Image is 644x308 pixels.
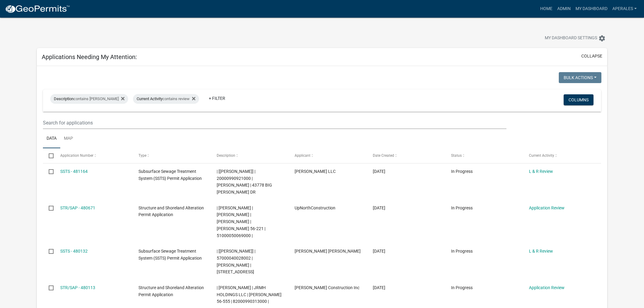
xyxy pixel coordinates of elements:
span: 09/17/2025 [373,249,385,254]
button: Columns [564,94,593,105]
i: settings [598,35,606,42]
a: L & R Review [529,249,553,254]
button: Bulk Actions [559,72,601,83]
a: STR/SAP - 480113 [60,285,95,290]
div: contains [PERSON_NAME] [50,94,128,104]
span: Subsurface Sewage Treatment System (SSTS) Permit Application [138,249,202,261]
span: In Progress [451,249,473,254]
a: Application Review [529,205,565,210]
span: 09/17/2025 [373,285,385,290]
datatable-header-cell: Type [133,148,211,163]
span: Roisum LLC [295,169,336,174]
a: L & R Review [529,169,553,174]
datatable-header-cell: Application Number [54,148,133,163]
span: My Dashboard Settings [545,35,597,42]
input: Search for applications [43,117,507,129]
span: Current Activity [529,153,554,158]
span: Kelly Funk Construction Inc [295,285,359,290]
span: Current Activity [137,96,163,101]
a: Home [538,3,555,15]
a: STR/SAP - 480671 [60,205,95,210]
button: collapse [581,53,602,59]
span: Type [138,153,146,158]
button: My Dashboard Settingssettings [540,32,611,44]
span: Application Number [60,153,93,158]
datatable-header-cell: Current Activity [523,148,601,163]
a: Application Review [529,285,565,290]
a: SSTS - 480132 [60,249,88,254]
h5: Applications Needing My Attention: [42,53,137,61]
span: | Andrea Perales | JRMH HOLDINGS LLC | Lawrence 56-555 | 82000990313000 | [217,285,282,304]
span: In Progress [451,285,473,290]
a: + Filter [204,93,230,104]
a: SSTS - 481164 [60,169,88,174]
a: Map [60,129,77,149]
span: Date Created [373,153,394,158]
span: Applicant [295,153,310,158]
span: UpNorthConstruction [295,205,335,210]
a: Admin [555,3,573,15]
span: Structure and Shoreland Alteration Permit Application [138,205,204,217]
a: Data [43,129,60,149]
span: 09/18/2025 [373,205,385,210]
span: Description [217,153,235,158]
datatable-header-cell: Date Created [367,148,445,163]
datatable-header-cell: Status [445,148,523,163]
span: | [Andrea Perales] | 20000990921000 | CHRIS BEACH | 43778 BIG MCDONALD DR [217,169,272,194]
span: | Andrea Perales | STEVEN J HANSON | TAMMY J HANSON | Schuster 56-221 | 51000050069000 | [217,205,265,238]
a: My Dashboard [573,3,610,15]
span: | [Andrea Perales] | 57000040028002 | MICHAEL G WENTZEL | 27095 310TH AVE [217,249,255,274]
datatable-header-cell: Select [43,148,54,163]
span: In Progress [451,205,473,210]
span: Subsurface Sewage Treatment System (SSTS) Permit Application [138,169,202,181]
datatable-header-cell: Description [211,148,289,163]
span: Peter Ross Johnson [295,249,361,254]
span: Status [451,153,462,158]
span: Description [54,96,74,101]
datatable-header-cell: Applicant [289,148,367,163]
a: aperales [610,3,639,15]
span: Structure and Shoreland Alteration Permit Application [138,285,204,297]
span: In Progress [451,169,473,174]
span: 09/19/2025 [373,169,385,174]
div: contains review [133,94,199,104]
